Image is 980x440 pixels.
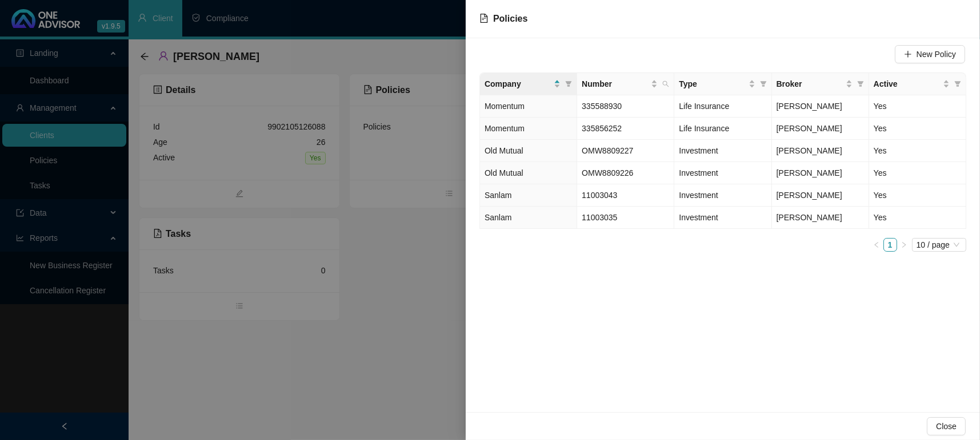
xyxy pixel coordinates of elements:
td: Yes [869,207,966,229]
span: file-text [479,14,489,23]
span: Investment [679,146,718,155]
span: Momentum [485,124,525,133]
span: Type [679,78,746,90]
span: left [873,241,880,248]
span: Life Insurance [679,124,729,133]
span: filter [563,75,574,92]
span: Life Insurance [679,102,729,111]
span: filter [952,75,963,92]
span: filter [758,75,769,92]
span: New Policy [917,48,956,60]
span: filter [857,80,864,87]
a: 1 [884,239,897,251]
span: [PERSON_NAME] [777,124,842,133]
span: 335856252 [582,124,622,133]
span: Close [936,420,957,433]
span: Sanlam [485,191,511,200]
button: Close [927,417,966,435]
td: Yes [869,184,966,207]
span: 11003035 [582,213,617,222]
span: Momentum [485,102,525,111]
span: OMW8809226 [582,168,633,177]
span: search [662,80,669,87]
th: Type [674,73,771,95]
td: Yes [869,118,966,140]
span: filter [760,80,767,87]
span: filter [565,80,572,87]
span: filter [954,80,961,87]
span: OMW8809227 [582,146,633,155]
th: Number [577,73,674,95]
span: Active [874,78,941,90]
li: Next Page [897,238,911,252]
span: Investment [679,213,718,222]
span: Investment [679,168,718,177]
td: Yes [869,95,966,118]
th: Active [869,73,966,95]
span: [PERSON_NAME] [777,102,842,111]
span: 335588930 [582,102,622,111]
td: Yes [869,162,966,184]
span: [PERSON_NAME] [777,191,842,200]
button: New Policy [895,45,965,63]
span: [PERSON_NAME] [777,168,842,177]
span: [PERSON_NAME] [777,146,842,155]
button: left [870,238,883,252]
span: 11003043 [582,191,617,200]
li: Previous Page [870,238,883,252]
span: Policies [493,14,527,23]
span: plus [904,50,912,58]
span: Old Mutual [485,146,523,155]
span: Company [485,78,551,90]
span: Old Mutual [485,168,523,177]
span: 10 / page [917,239,962,251]
th: Broker [772,73,869,95]
span: right [901,241,907,248]
span: filter [855,75,866,92]
div: Page Size [912,238,966,252]
span: Investment [679,191,718,200]
span: Broker [777,78,843,90]
button: right [897,238,911,252]
span: Number [582,78,649,90]
li: 1 [883,238,897,252]
span: [PERSON_NAME] [777,213,842,222]
td: Yes [869,140,966,162]
span: search [660,75,671,92]
span: Sanlam [485,213,511,222]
